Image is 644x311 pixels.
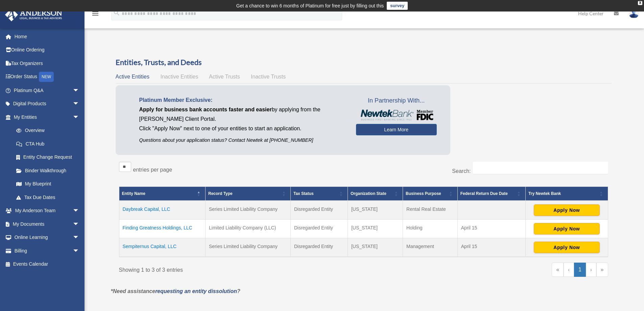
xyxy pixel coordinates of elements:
a: Binder Walkthrough [9,164,86,177]
td: [US_STATE] [348,238,403,257]
th: Federal Return Due Date: Activate to sort [457,187,525,201]
img: NewtekBankLogoSM.png [359,110,433,120]
td: April 15 [457,238,525,257]
th: Entity Name: Activate to invert sorting [119,187,206,201]
th: Organization State: Activate to sort [348,187,403,201]
button: Apply Now [534,242,600,253]
span: Record Type [208,191,233,196]
a: Entity Change Request [9,151,86,164]
a: Tax Due Dates [9,191,86,204]
td: Daybreak Capital, LLC [119,201,206,220]
td: Management [403,238,458,257]
span: Active Entities [116,74,149,80]
p: by applying from the [PERSON_NAME] Client Portal. [139,105,346,124]
p: Click "Apply Now" next to one of your entities to start an application. [139,124,346,133]
td: Sempiternus Capital, LLC [119,238,206,257]
td: [US_STATE] [348,201,403,220]
i: menu [91,9,99,18]
td: Disregarded Entity [290,201,348,220]
a: First [552,263,564,277]
span: arrow_drop_down [73,97,86,111]
th: Business Purpose: Activate to sort [403,187,458,201]
img: User Pic [629,8,639,18]
td: Finding Greatness Holdings, LLC [119,220,206,238]
a: My Anderson Teamarrow_drop_down [5,204,90,218]
div: Showing 1 to 3 of 3 entries [119,263,359,275]
a: Next [586,263,596,277]
a: Tax Organizers [5,57,90,70]
th: Record Type: Activate to sort [206,187,291,201]
span: Active Trusts [209,74,240,80]
td: [US_STATE] [348,220,403,238]
h3: Entities, Trusts, and Deeds [116,57,612,68]
span: Business Purpose [406,191,441,196]
a: Home [5,30,90,43]
span: Organization State [351,191,386,196]
a: Digital Productsarrow_drop_down [5,97,90,111]
a: Previous [564,263,574,277]
a: Last [596,263,608,277]
a: Learn More [356,124,437,135]
td: Disregarded Entity [290,220,348,238]
a: Overview [9,124,83,137]
td: Holding [403,220,458,238]
span: Inactive Trusts [251,74,286,80]
span: arrow_drop_down [73,231,86,245]
a: My Entitiesarrow_drop_down [5,110,86,124]
div: Try Newtek Bank [528,190,597,198]
a: requesting an entity dissolution [155,288,237,294]
div: close [638,1,642,5]
span: arrow_drop_down [73,204,86,218]
a: survey [387,2,408,10]
p: Platinum Member Exclusive: [139,95,346,105]
p: Questions about your application status? Contact Newtek at [PHONE_NUMBER] [139,136,346,145]
a: Online Learningarrow_drop_down [5,231,90,244]
em: *Need assistance ? [111,288,240,294]
div: NEW [39,72,54,82]
td: Limited Liability Company (LLC) [206,220,291,238]
th: Try Newtek Bank : Activate to sort [526,187,608,201]
i: search [113,9,120,17]
a: Online Ordering [5,43,90,57]
button: Apply Now [534,223,600,235]
span: arrow_drop_down [73,244,86,258]
a: CTA Hub [9,137,86,151]
img: Anderson Advisors Platinum Portal [3,8,64,21]
a: Order StatusNEW [5,70,90,84]
td: Series Limited Liability Company [206,238,291,257]
td: Disregarded Entity [290,238,348,257]
button: Apply Now [534,204,600,216]
span: arrow_drop_down [73,84,86,97]
span: arrow_drop_down [73,110,86,124]
a: My Documentsarrow_drop_down [5,217,90,231]
td: Series Limited Liability Company [206,201,291,220]
a: 1 [574,263,586,277]
a: My Blueprint [9,177,86,191]
a: Billingarrow_drop_down [5,244,90,258]
a: menu [91,12,99,18]
td: April 15 [457,220,525,238]
span: Apply for business bank accounts faster and easier [139,107,272,112]
span: In Partnership With... [356,95,437,106]
span: Tax Status [293,191,314,196]
span: arrow_drop_down [73,217,86,231]
a: Events Calendar [5,258,90,271]
a: Platinum Q&Aarrow_drop_down [5,84,90,97]
span: Inactive Entities [160,74,198,80]
label: Search: [452,168,471,174]
label: entries per page [133,167,172,173]
td: Rental Real Estate [403,201,458,220]
div: Get a chance to win 6 months of Platinum for free just by filling out this [236,2,384,10]
span: Entity Name [122,191,145,196]
span: Federal Return Due Date [460,191,508,196]
th: Tax Status: Activate to sort [290,187,348,201]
